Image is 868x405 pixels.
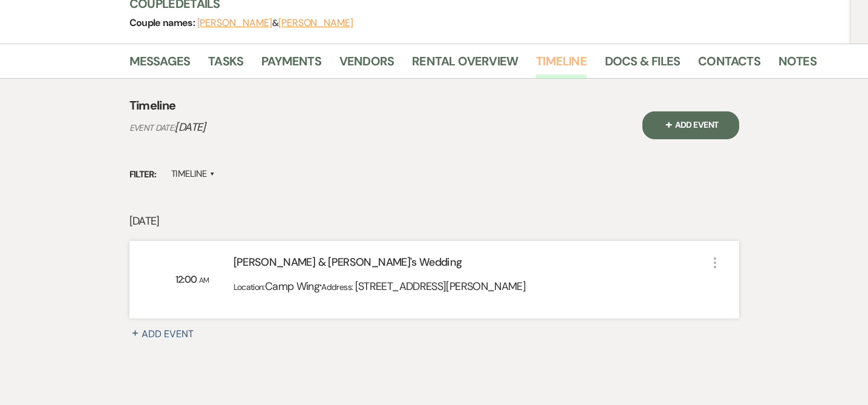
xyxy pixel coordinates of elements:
[129,327,208,341] button: Plus SignAdd Event
[355,279,526,294] span: [STREET_ADDRESS][PERSON_NAME]
[233,282,265,292] span: Location:
[197,17,353,29] span: &
[339,51,394,78] a: Vendors
[233,254,708,275] div: [PERSON_NAME] & [PERSON_NAME]'s Wedding
[197,18,272,28] button: [PERSON_NAME]
[175,273,199,286] span: 12:00
[412,51,518,78] a: Rental Overview
[129,122,175,133] span: Event Date:
[175,120,205,134] span: [DATE]
[663,118,675,130] span: Plus Sign
[319,277,321,294] span: ·
[536,51,587,78] a: Timeline
[698,51,760,78] a: Contacts
[265,279,319,294] span: Camp Wing
[129,16,197,29] span: Couple names:
[129,323,142,335] span: Plus Sign
[208,51,243,78] a: Tasks
[210,170,215,179] span: ▲
[171,166,215,182] label: Timeline
[278,18,353,28] button: [PERSON_NAME]
[261,51,321,78] a: Payments
[129,97,176,114] h4: Timeline
[605,51,680,78] a: Docs & Files
[199,275,209,285] span: AM
[321,282,354,292] span: Address:
[642,111,739,139] button: Plus SignAdd Event
[129,168,157,182] span: Filter:
[129,51,191,78] a: Messages
[129,212,739,230] p: [DATE]
[778,51,817,78] a: Notes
